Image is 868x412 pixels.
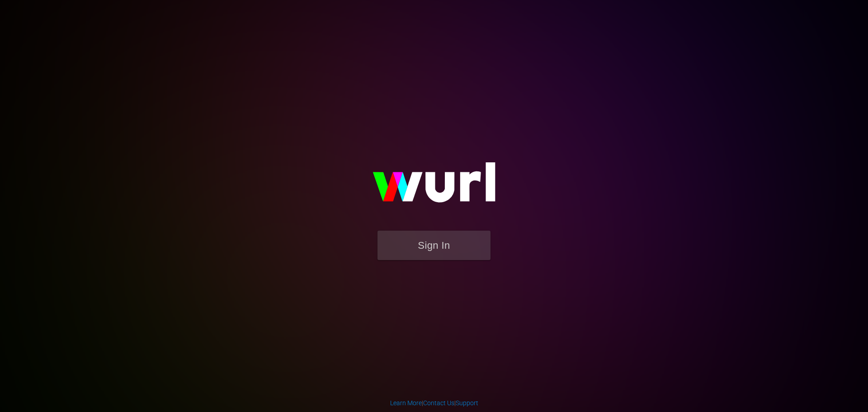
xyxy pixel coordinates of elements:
a: Support [456,399,478,407]
img: wurl-logo-on-black-223613ac3d8ba8fe6dc639794a292ebdb59501304c7dfd60c99c58986ef67473.svg [344,143,524,231]
button: Sign In [377,231,491,260]
a: Learn More [390,399,422,407]
div: | | [390,398,478,407]
a: Contact Us [423,399,454,407]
